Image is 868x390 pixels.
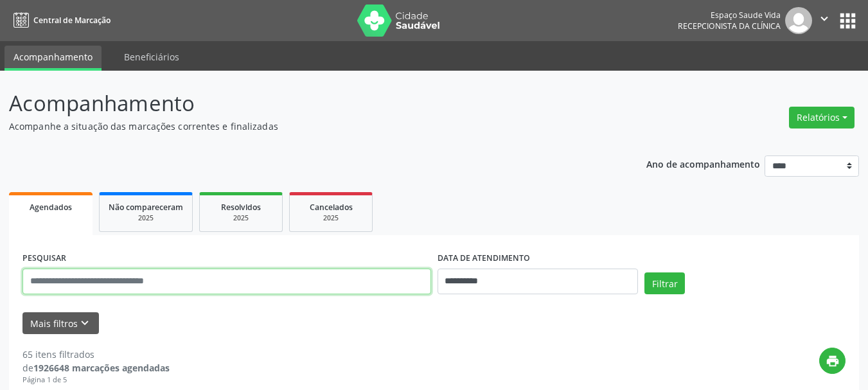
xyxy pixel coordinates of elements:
button: Mais filtroskeyboard_arrow_down [22,312,99,335]
div: 2025 [299,213,363,223]
a: Acompanhamento [4,46,102,71]
button:  [812,7,837,34]
strong: 1926648 marcações agendadas [33,362,170,374]
p: Acompanhe a situação das marcações correntes e finalizadas [9,120,604,133]
div: 65 itens filtrados [22,348,170,361]
span: Agendados [30,202,72,213]
button: Filtrar [644,272,685,294]
div: de [22,361,170,375]
span: Recepcionista da clínica [678,21,781,31]
i: keyboard_arrow_down [78,316,92,330]
div: Espaço Saude Vida [678,10,781,21]
img: img [785,7,812,34]
p: Acompanhamento [9,87,604,120]
i:  [817,12,831,26]
span: Cancelados [310,202,353,213]
p: Ano de acompanhamento [646,155,760,172]
span: Central de Marcação [33,15,111,26]
button: print [819,348,846,374]
div: 2025 [209,213,273,223]
a: Beneficiários [115,46,188,68]
i: print [826,354,840,368]
button: Relatórios [789,107,855,129]
div: 2025 [109,213,183,223]
a: Central de Marcação [9,10,111,31]
label: DATA DE ATENDIMENTO [438,249,530,269]
label: PESQUISAR [22,249,66,269]
span: Não compareceram [109,202,183,213]
button: apps [837,10,859,32]
div: Página 1 de 5 [22,375,170,386]
span: Resolvidos [221,202,261,213]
